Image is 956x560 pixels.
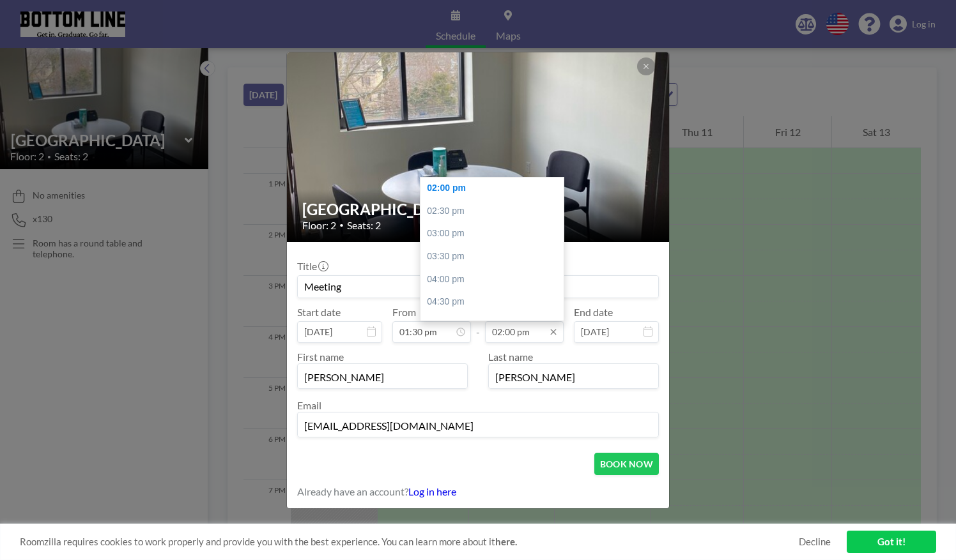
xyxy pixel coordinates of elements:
div: 03:30 pm [420,245,570,268]
label: Start date [297,306,341,319]
label: First name [297,351,344,363]
a: Decline [799,536,831,548]
label: Last name [488,351,533,363]
span: Already have an account? [297,485,408,498]
input: First name [298,367,467,388]
button: BOOK NOW [594,453,659,475]
div: 04:30 pm [420,291,570,314]
div: 04:00 pm [420,268,570,291]
label: Email [297,399,321,411]
div: 05:00 pm [420,314,570,337]
input: Email [298,415,658,437]
div: 02:00 pm [420,177,570,200]
span: - [476,310,480,338]
label: From [392,306,416,319]
span: Floor: 2 [302,219,336,232]
span: Roomzilla requires cookies to work properly and provide you with the best experience. You can lea... [20,536,799,548]
div: 03:00 pm [420,222,570,245]
a: Log in here [408,485,456,497]
a: here. [495,536,517,547]
label: End date [574,306,613,319]
h2: [GEOGRAPHIC_DATA] [302,200,655,219]
input: Last name [489,367,658,388]
label: Title [297,260,327,273]
div: 02:30 pm [420,200,570,223]
input: Guest reservation [298,276,658,298]
a: Got it! [847,531,936,553]
span: Seats: 2 [347,219,381,232]
span: • [339,220,344,230]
